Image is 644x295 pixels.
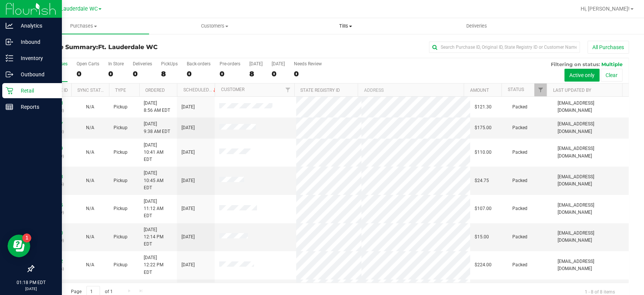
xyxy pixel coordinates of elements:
[13,70,58,79] p: Outbound
[475,261,492,269] span: $224.00
[558,258,624,272] span: [EMAIL_ADDRESS][DOMAIN_NAME]
[587,41,629,54] button: All Purchases
[86,103,94,111] button: N/A
[144,226,172,248] span: [DATE] 12:14 PM EDT
[13,37,58,46] p: Inbound
[181,205,195,212] span: [DATE]
[149,23,280,29] span: Customers
[144,142,172,164] span: [DATE] 10:41 AM EDT
[181,103,195,111] span: [DATE]
[358,83,464,97] th: Address
[144,198,172,220] span: [DATE] 11:12 AM EDT
[22,233,31,242] iframe: Resource center unread badge
[114,233,128,241] span: Pickup
[249,70,263,78] div: 8
[144,120,170,135] span: [DATE] 9:38 AM EDT
[411,18,542,34] a: Deliveries
[512,233,527,241] span: Packed
[149,18,280,34] a: Customers
[18,23,149,29] span: Purchases
[86,206,94,211] span: Not Applicable
[564,69,599,82] button: Active only
[98,43,158,51] span: Ft. Lauderdale WC
[220,70,240,78] div: 0
[86,178,94,183] span: Not Applicable
[282,83,294,96] a: Filter
[558,173,624,188] span: [EMAIL_ADDRESS][DOMAIN_NAME]
[52,6,98,12] span: Ft. Lauderdale WC
[512,205,527,212] span: Packed
[3,279,58,286] p: 01:18 PM EDT
[475,149,492,156] span: $110.00
[601,61,622,67] span: Multiple
[558,120,624,135] span: [EMAIL_ADDRESS][DOMAIN_NAME]
[161,61,178,66] div: PickUps
[475,103,492,111] span: $121.30
[553,88,591,93] a: Last Updated By
[114,124,128,131] span: Pickup
[161,70,178,78] div: 8
[6,54,13,62] inline-svg: Inventory
[181,177,195,184] span: [DATE]
[133,70,152,78] div: 0
[144,170,172,192] span: [DATE] 10:45 AM EDT
[456,23,497,29] span: Deliveries
[33,44,232,51] h3: Purchase Summary:
[181,124,195,131] span: [DATE]
[133,61,152,66] div: Deliveries
[507,87,524,92] a: Status
[13,102,58,111] p: Reports
[249,61,263,66] div: [DATE]
[77,70,99,78] div: 0
[144,100,170,114] span: [DATE] 8:56 AM EDT
[13,86,58,95] p: Retail
[13,21,58,30] p: Analytics
[429,42,580,53] input: Search Purchase ID, Original ID, State Registry ID or Customer Name...
[6,38,13,46] inline-svg: Inbound
[108,61,124,66] div: In Store
[181,233,195,241] span: [DATE]
[86,234,94,239] span: Not Applicable
[181,261,195,269] span: [DATE]
[8,235,30,257] iframe: Resource center
[558,202,624,216] span: [EMAIL_ADDRESS][DOMAIN_NAME]
[114,177,128,184] span: Pickup
[86,104,94,110] span: Not Applicable
[114,261,128,269] span: Pickup
[221,87,244,92] a: Customer
[115,88,126,93] a: Type
[272,70,285,78] div: 0
[512,261,527,269] span: Packed
[512,124,527,131] span: Packed
[475,233,489,241] span: $15.00
[187,70,211,78] div: 0
[86,150,94,155] span: Not Applicable
[475,124,492,131] span: $175.00
[581,6,630,12] span: Hi, [PERSON_NAME]!
[181,149,195,156] span: [DATE]
[86,177,94,184] button: N/A
[512,103,527,111] span: Packed
[512,177,527,184] span: Packed
[558,145,624,159] span: [EMAIL_ADDRESS][DOMAIN_NAME]
[6,103,13,111] inline-svg: Reports
[294,70,322,78] div: 0
[280,23,410,29] span: Tills
[86,205,94,212] button: N/A
[6,71,13,78] inline-svg: Outbound
[558,100,624,114] span: [EMAIL_ADDRESS][DOMAIN_NAME]
[220,61,240,66] div: Pre-orders
[86,261,94,269] button: N/A
[470,88,489,93] a: Amount
[145,88,165,93] a: Ordered
[558,230,624,244] span: [EMAIL_ADDRESS][DOMAIN_NAME]
[77,88,106,93] a: Sync Status
[18,18,149,34] a: Purchases
[6,87,13,94] inline-svg: Retail
[280,18,411,34] a: Tills
[475,177,489,184] span: $24.75
[300,88,340,93] a: State Registry ID
[183,87,217,93] a: Scheduled
[114,103,128,111] span: Pickup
